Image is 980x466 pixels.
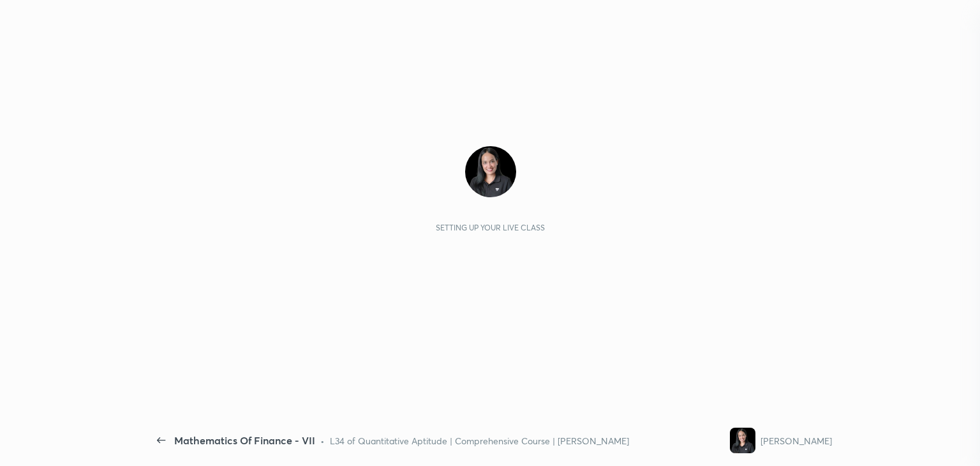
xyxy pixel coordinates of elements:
div: L34 of Quantitative Aptitude | Comprehensive Course | [PERSON_NAME] [330,434,629,447]
div: Setting up your live class [436,223,545,232]
div: [PERSON_NAME] [761,434,832,447]
img: 3bd8f50cf52542888569fb27f05e67d4.jpg [465,146,516,197]
div: • [320,434,325,447]
img: 3bd8f50cf52542888569fb27f05e67d4.jpg [730,428,755,453]
div: Mathematics Of Finance - VII [174,433,315,448]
